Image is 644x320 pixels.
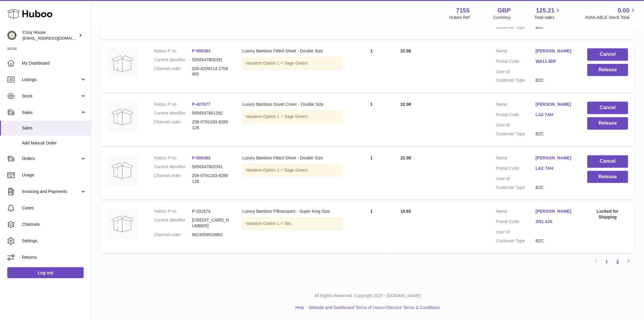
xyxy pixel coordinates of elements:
dd: P-331674 [192,209,230,215]
dt: Current identifier [154,57,192,63]
img: internalAdmin-7155@internal.huboo.com [7,31,16,40]
a: [PERSON_NAME] [536,155,575,161]
dt: Customer Type [496,131,536,137]
dd: 026-4209114-2709955 [192,66,230,78]
dt: Customer Type [496,238,536,244]
span: Returns [22,254,86,260]
td: 1 [349,149,394,200]
span: My Dashboard [22,60,86,66]
a: [PERSON_NAME] [536,102,575,108]
a: P-427677 [192,102,211,107]
dd: 5056547801292 [192,111,230,116]
dt: Postal Code [496,112,536,119]
span: 125.21 [536,6,555,15]
a: 1 [601,256,612,267]
div: Variation: [242,164,343,177]
dt: Current identifier [154,218,192,229]
dt: User Id [496,229,536,235]
div: Locked for Shipping [587,209,628,220]
div: Luxury Bamboo Pillowcases - Super King Size [242,209,343,215]
a: P-500363 [192,156,211,161]
button: Cancel [587,155,628,168]
span: Listings [22,77,80,83]
a: 0.00 AVAILABLE Stock Total [585,6,637,20]
span: Orders [22,156,80,162]
a: LA2 7AH [536,112,575,118]
dd: B2C [536,24,575,30]
span: Invoicing and Payments [22,189,80,194]
span: Channels [22,222,86,227]
td: 1 [349,203,394,253]
dt: Customer Type [496,24,536,30]
a: 125.21 Total sales [534,6,562,20]
dt: Huboo P no [154,102,192,108]
dt: Current identifier [154,164,192,170]
a: 2 [612,256,623,267]
span: 22.98 [401,102,411,107]
img: no-photo.jpg [107,102,138,132]
div: Luxury Bamboo Duvet Cover - Double Size [242,102,343,108]
dd: B2C [536,185,575,191]
button: Release [587,64,628,76]
span: 22.98 [401,156,411,161]
span: Option 1 = Sage Green; [263,168,308,173]
span: Total sales [534,15,562,20]
a: Website and Dashboard Terms of Use [309,305,380,310]
button: Cancel [587,102,628,114]
span: Add Manual Order [22,140,86,146]
a: Help [296,305,304,310]
a: LA2 7AH [536,166,575,172]
dd: B2C [536,238,575,244]
dt: User Id [496,123,536,128]
button: Release [587,117,628,130]
span: 0.00 [618,6,630,15]
div: Variation: [242,218,343,230]
dt: Customer Type [496,185,536,191]
td: 1 [349,42,394,93]
dd: 206-0791183-8289128 [192,173,230,185]
dd: 206-0791183-8289128 [192,119,230,131]
dd: 9819059519862 [192,232,230,238]
div: Cosy House [23,30,77,41]
a: Log out [7,267,84,278]
dd: 5056547802091 [192,164,230,170]
span: 18.65 [401,209,411,214]
dt: Postal Code [496,59,536,66]
a: [PERSON_NAME] [536,48,575,54]
span: Settings [22,238,86,244]
a: WA11 8DF [536,59,575,65]
td: 1 [349,96,394,146]
dt: User Id [496,176,536,182]
span: Option 1 = Sage Green; [263,114,308,119]
span: 22.98 [401,49,411,54]
p: All Rights Reserved. Copyright 2025 - [DOMAIN_NAME] [96,293,639,299]
dt: Channel order [154,173,192,185]
a: SN1 4JX [536,219,575,225]
div: Huboo Ref [450,15,470,20]
div: Luxury Bamboo Fitted Sheet - Double Size [242,155,343,161]
img: no-photo.jpg [107,48,138,79]
dt: Current identifier [154,111,192,116]
dt: Channel order [154,119,192,131]
li: and [306,305,440,311]
dt: User Id [496,69,536,75]
span: Option 1 = Sage Green; [263,61,308,66]
button: Release [587,171,628,183]
span: Sales [22,110,80,116]
img: no-photo.jpg [107,155,138,186]
dt: Name [496,102,536,109]
dt: Name [496,48,536,56]
a: [PERSON_NAME] [536,209,575,215]
dt: Postal Code [496,166,536,173]
div: Variation: [242,111,343,123]
dt: Channel order [154,232,192,238]
div: Luxury Bamboo Fitted Sheet - Double Size [242,48,343,54]
span: Sales [22,125,86,131]
span: Option 1 = Tan; [263,221,292,226]
dd: [CREDIT_CARD_NUMBER] [192,218,230,229]
div: Variation: [242,57,343,70]
dd: B2C [536,78,575,84]
dt: Huboo P no [154,48,192,54]
strong: GBP [498,6,511,15]
strong: 7155 [456,6,470,15]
